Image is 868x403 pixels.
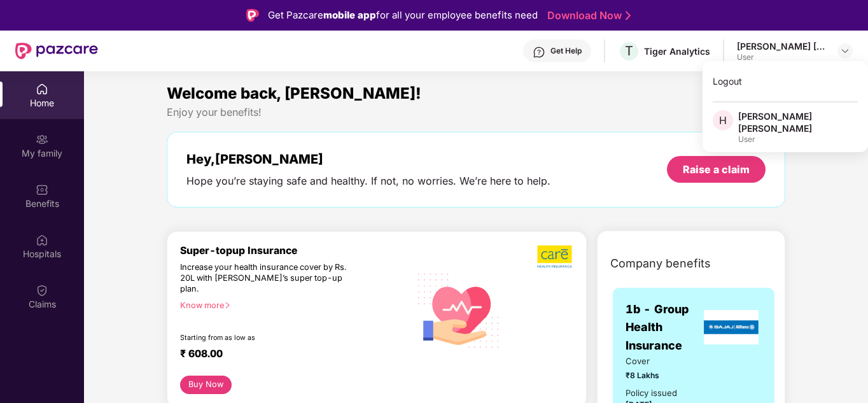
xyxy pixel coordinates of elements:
span: Company benefits [610,255,711,272]
div: Increase your health insurance cover by Rs. 20L with [PERSON_NAME]’s super top-up plan. [180,262,354,295]
div: Know more [180,300,402,309]
img: b5dec4f62d2307b9de63beb79f102df3.png [537,244,573,269]
img: svg+xml;base64,PHN2ZyB3aWR0aD0iMjAiIGhlaWdodD0iMjAiIHZpZXdCb3g9IjAgMCAyMCAyMCIgZmlsbD0ibm9uZSIgeG... [36,133,48,146]
div: Policy issued [626,386,677,400]
img: svg+xml;base64,PHN2ZyBpZD0iRHJvcGRvd24tMzJ4MzIiIHhtbG5zPSJodHRwOi8vd3d3LnczLm9yZy8yMDAwL3N2ZyIgd2... [840,46,850,56]
div: Starting from as low as [180,334,356,343]
img: Stroke [626,9,631,22]
strong: mobile app [323,9,376,21]
img: insurerLogo [704,310,759,344]
img: svg+xml;base64,PHN2ZyBpZD0iSGVscC0zMngzMiIgeG1sbnM9Imh0dHA6Ly93d3cudzMub3JnLzIwMDAvc3ZnIiB3aWR0aD... [533,46,545,59]
div: [PERSON_NAME] [PERSON_NAME] [738,110,858,134]
div: Get Pazcare for all your employee benefits need [268,8,538,23]
div: Hey, [PERSON_NAME] [186,152,550,167]
span: right [224,302,231,309]
span: 1b - Group Health Insurance [626,300,701,355]
div: Raise a claim [683,162,750,176]
span: ₹8 Lakhs [626,369,685,381]
img: svg+xml;base64,PHN2ZyBpZD0iSG9tZSIgeG1sbnM9Imh0dHA6Ly93d3cudzMub3JnLzIwMDAvc3ZnIiB3aWR0aD0iMjAiIG... [36,83,48,95]
img: New Pazcare Logo [15,43,98,59]
img: svg+xml;base64,PHN2ZyBpZD0iQ2xhaW0iIHhtbG5zPSJodHRwOi8vd3d3LnczLm9yZy8yMDAwL3N2ZyIgd2lkdGg9IjIwIi... [36,284,48,297]
div: Get Help [550,46,582,56]
span: H [719,113,727,128]
img: svg+xml;base64,PHN2ZyBpZD0iQmVuZWZpdHMiIHhtbG5zPSJodHRwOi8vd3d3LnczLm9yZy8yMDAwL3N2ZyIgd2lkdGg9Ij... [36,183,48,196]
span: T [625,43,633,59]
img: svg+xml;base64,PHN2ZyBpZD0iSG9zcGl0YWxzIiB4bWxucz0iaHR0cDovL3d3dy53My5vcmcvMjAwMC9zdmciIHdpZHRoPS... [36,234,48,246]
div: ₹ 608.00 [180,348,397,363]
div: Enjoy your benefits! [167,106,785,119]
div: Super-topup Insurance [180,244,410,257]
img: svg+xml;base64,PHN2ZyB4bWxucz0iaHR0cDovL3d3dy53My5vcmcvMjAwMC9zdmciIHhtbG5zOnhsaW5rPSJodHRwOi8vd3... [410,260,508,360]
div: Tiger Analytics [644,45,710,57]
span: Welcome back, [PERSON_NAME]! [167,84,421,103]
div: Hope you’re staying safe and healthy. If not, no worries. We’re here to help. [186,174,550,188]
div: User [738,134,858,145]
div: User [737,52,826,62]
span: Cover [626,355,685,368]
img: Logo [246,9,259,22]
div: [PERSON_NAME] [PERSON_NAME] [737,40,826,52]
a: Download Now [547,9,627,22]
button: Buy Now [180,376,232,394]
div: Logout [703,69,868,94]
